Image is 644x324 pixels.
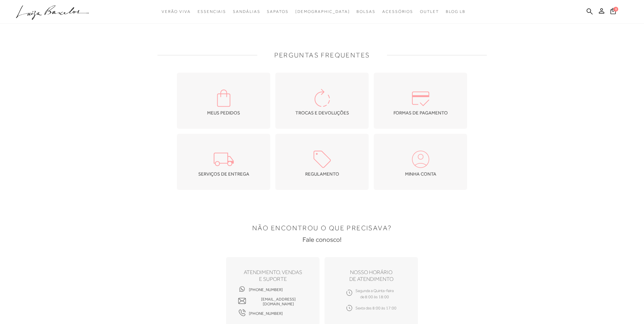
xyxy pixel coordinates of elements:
span: MINHA CONTA [405,171,436,177]
a: TROCAS E DEVOLUÇÕES [275,73,369,129]
span: Acessórios [382,9,413,14]
h3: Fale conosco! [302,235,342,244]
span: SERVIÇOS DE ENTREGA [198,171,249,177]
span: REGULAMENTO [305,171,339,177]
span: TROCAS E DEVOLUÇÕES [295,110,349,115]
a: categoryNavScreenReaderText [198,5,226,18]
a: categoryNavScreenReaderText [420,5,439,18]
img: exchanges-colorful-icon.png [310,86,334,110]
a: FORMAS DE PAGAMENTO [374,73,467,129]
span: [PHONE_NUMBER] [249,287,283,292]
a: categoryNavScreenReaderText [267,5,288,18]
h4: nosso horário de atendimento [349,269,393,283]
img: delivery-truck-colorful-icon.png [212,147,236,171]
a: [PHONE_NUMBER] [238,309,283,318]
a: REGULAMENTO [275,134,369,190]
span: Segunda a Quinta-feira de 8:00 às 18:00 [355,288,394,300]
span: Sexta das 8:00 às 17:00 [355,305,397,311]
a: [EMAIL_ADDRESS][DOMAIN_NAME] [238,297,308,306]
span: 0 [613,7,618,12]
h4: ATENDIMENTO, VENDAS e suporte [244,269,302,283]
span: MEUS PEDIDOS [207,110,240,115]
h1: NÃO ENCONTROU O QUE PRECISAVA? [252,224,392,232]
a: categoryNavScreenReaderText [382,5,413,18]
a: categoryNavScreenReaderText [356,5,375,18]
a: [PHONE_NUMBER] [238,285,283,294]
a: SERVIÇOS DE ENTREGA [177,134,270,190]
a: categoryNavScreenReaderText [162,5,191,18]
span: Verão Viva [162,9,191,14]
a: categoryNavScreenReaderText [233,5,260,18]
span: FORMAS DE PAGAMENTO [393,110,448,115]
span: [EMAIL_ADDRESS][DOMAIN_NAME] [249,297,308,306]
span: [DEMOGRAPHIC_DATA] [295,9,350,14]
span: Bolsas [356,9,375,14]
a: BLOG LB [446,5,465,18]
span: BLOG LB [446,9,465,14]
img: my-orders-colorful-icon.png [212,86,236,110]
span: [PHONE_NUMBER] [249,311,283,316]
a: MEUS PEDIDOS [177,73,270,129]
span: Outlet [420,9,439,14]
img: how-to-colorful-icon.png [409,86,433,110]
a: noSubCategoriesText [295,5,350,18]
h1: PERGUNTAS FREQUENTES [274,51,370,59]
span: Sapatos [267,9,288,14]
img: promotions-colorful-icon.png [310,147,334,171]
img: my-account-colorful-icon.png [409,147,433,171]
a: MINHA CONTA [374,134,467,190]
span: Sandálias [233,9,260,14]
span: Essenciais [198,9,226,14]
button: 0 [608,7,618,17]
